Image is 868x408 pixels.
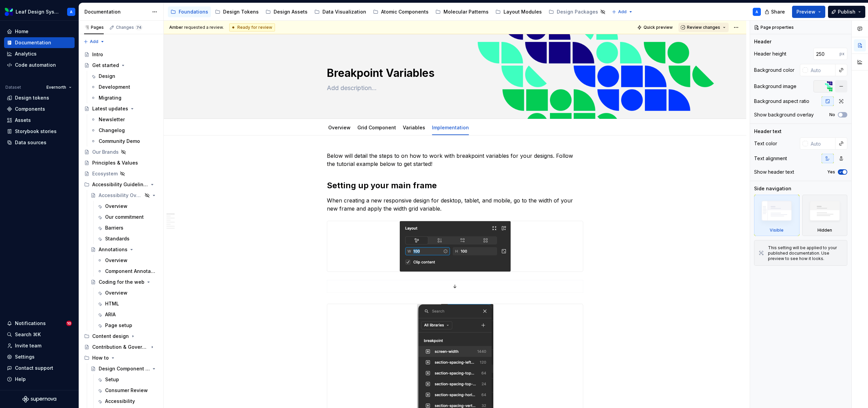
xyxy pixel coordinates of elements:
[15,62,56,68] div: Code automation
[81,168,161,179] a: Ecosystem
[546,6,608,17] a: Design Packages
[4,318,75,329] button: Notifications10
[179,8,208,15] div: Foundations
[43,83,75,92] button: Evernorth
[81,157,161,168] a: Principles & Values
[15,39,51,46] div: Documentation
[754,98,809,105] div: Background aspect ratio
[94,266,161,277] a: Component Annotations
[81,331,161,342] div: Content design
[4,115,75,126] a: Assets
[4,126,75,137] a: Storybook stories
[92,51,103,58] div: Intro
[81,37,107,46] button: Add
[88,71,161,82] a: Design
[429,120,472,134] div: Implementation
[4,363,75,373] button: Contact support
[370,6,431,17] a: Atomic Components
[761,6,789,18] button: Share
[94,320,161,331] a: Page setup
[105,387,148,394] div: Consumer Review
[88,277,161,287] a: Coding for the web
[81,352,161,363] div: How to
[81,147,161,157] a: Our Brands
[84,25,104,30] div: Pages
[610,7,635,17] button: Add
[94,309,161,320] a: ARIA
[400,221,511,272] img: bcbcb214-dc0f-4149-a5ab-0a1dcd7c663a.png
[840,51,845,57] p: px
[15,331,41,338] div: Search ⌘K
[327,180,583,191] h2: Setting up your main frame
[274,8,308,15] div: Design Assets
[99,94,121,101] div: Migrating
[754,185,791,192] div: Side navigation
[331,283,579,290] p: ↓
[15,50,37,57] div: Analytics
[817,228,832,233] div: Hidden
[105,300,119,307] div: HTML
[754,83,796,90] div: Background image
[88,136,161,147] a: Community Demo
[229,23,275,31] div: Ready for review
[105,289,127,296] div: Overview
[66,321,72,326] span: 10
[92,159,138,166] div: Principles & Values
[90,39,98,44] span: Add
[15,117,31,124] div: Assets
[105,322,132,329] div: Page setup
[81,179,161,190] div: Accessibility Guidelines
[796,8,815,15] span: Preview
[15,94,49,101] div: Design tokens
[105,398,135,405] div: Accessibility
[81,103,161,114] a: Latest updates
[70,9,73,15] div: A
[754,140,777,147] div: Text color
[99,138,140,145] div: Community Demo
[223,8,259,15] div: Design Tokens
[327,152,583,168] p: Below will detail the steps to on how to work with breakpoint variables for your designs. Follow ...
[768,245,843,261] div: This setting will be applied to your published documentation. Use preview to see how it looks.
[88,190,161,201] a: Accessibility Overview
[754,38,771,45] div: Header
[94,222,161,233] a: Barriers
[443,8,489,15] div: Molecular Patterns
[813,48,840,60] input: Auto
[99,192,142,199] div: Accessibility Overview
[88,92,161,103] a: Migrating
[92,333,129,340] div: Content design
[770,228,784,233] div: Visible
[168,5,608,19] div: Page tree
[94,374,161,385] a: Setup
[99,279,144,285] div: Coding for the web
[99,84,130,90] div: Development
[355,120,399,134] div: Grid Component
[15,106,45,112] div: Components
[4,92,75,103] a: Design tokens
[88,125,161,136] a: Changelog
[4,137,75,148] a: Data sources
[92,62,119,69] div: Get started
[94,385,161,396] a: Consumer Review
[754,50,786,57] div: Header height
[16,8,59,15] div: Leaf Design System
[838,8,855,15] span: Publish
[15,28,28,35] div: Home
[15,139,46,146] div: Data sources
[493,6,545,17] a: Layout Modules
[88,363,161,374] a: Design Component Process
[4,104,75,114] a: Components
[754,111,814,118] div: Show background overlay
[263,6,310,17] a: Design Assets
[99,73,115,80] div: Design
[15,320,46,327] div: Notifications
[105,203,127,210] div: Overview
[4,340,75,351] a: Invite team
[116,25,142,30] div: Changes
[4,351,75,362] a: Settings
[4,329,75,340] button: Search ⌘K
[4,26,75,37] a: Home
[754,155,787,162] div: Text alignment
[15,376,26,383] div: Help
[4,60,75,70] a: Code automation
